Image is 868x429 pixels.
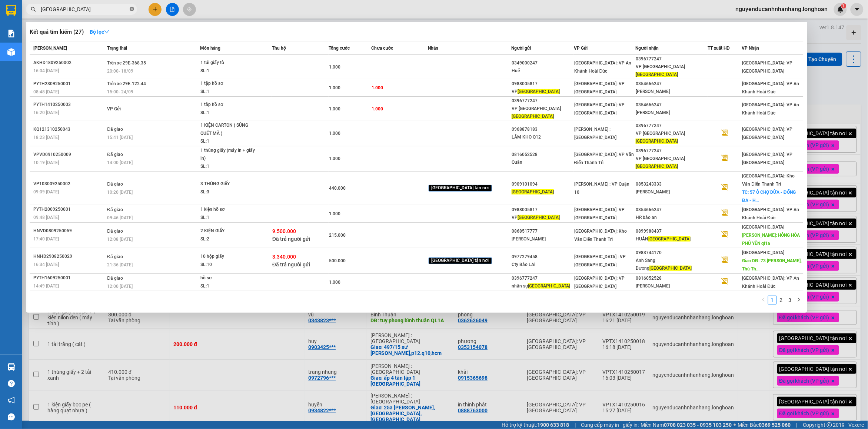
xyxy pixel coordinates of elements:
div: VP [GEOGRAPHIC_DATA] [636,63,707,79]
span: [GEOGRAPHIC_DATA] [512,189,554,194]
div: 0396777247 [636,147,707,155]
span: 21:36 [DATE] [107,262,133,267]
span: TC: 57 Ô CHỢ DỪA - ĐỐNG ĐA - H... [742,190,796,203]
div: 0816052528 [512,151,573,159]
span: 1.000 [329,106,340,112]
strong: Bộ lọc [90,29,109,35]
span: Chưa cước [371,46,393,51]
div: 0354666247 [636,80,707,88]
div: 0968878183 [512,126,573,133]
div: 0354666247 [636,101,707,109]
div: 0909101094 [512,180,573,188]
span: 500.000 [329,258,346,263]
span: [GEOGRAPHIC_DATA] [636,139,678,144]
div: HNHD2908250029 [33,253,105,260]
img: warehouse-icon [7,48,15,56]
span: 18:23 [DATE] [33,135,59,140]
span: 1.000 [329,211,340,216]
span: [GEOGRAPHIC_DATA]: VP An Khánh Hoài Đức [574,60,631,74]
div: 1 KIỆN CARTON ( SÚNG QUÉT MÃ ) [200,122,256,137]
span: 1.000 [372,106,383,112]
div: 0853243333 [636,180,707,188]
span: Món hàng [200,46,220,51]
span: Trên xe 29E-122.44 [107,81,146,86]
div: AKHD1809250002 [33,59,105,67]
span: Người gửi [511,46,531,51]
div: Anh Sang Dương [636,257,707,272]
span: [GEOGRAPHIC_DATA] : VP [GEOGRAPHIC_DATA] [574,254,626,267]
span: [PERSON_NAME] [33,46,67,51]
div: SL: 3 [200,188,256,196]
div: 0349000247 [512,59,573,67]
span: [GEOGRAPHIC_DATA]: VP [GEOGRAPHIC_DATA] [742,152,793,165]
span: 1.000 [329,64,340,70]
span: 14:49 [DATE] [33,283,59,289]
div: PYTH2309250001 [33,80,105,88]
span: Thu hộ [272,46,286,51]
span: 15:00 - 24/09 [107,89,133,94]
span: [GEOGRAPHIC_DATA]: VP [GEOGRAPHIC_DATA] [574,81,625,94]
span: 9.500.000 [272,228,296,234]
span: [GEOGRAPHIC_DATA] [742,250,785,255]
div: 0983744170 [636,249,707,257]
span: [GEOGRAPHIC_DATA]: VP [GEOGRAPHIC_DATA] [742,60,793,74]
span: [GEOGRAPHIC_DATA] [512,114,554,119]
span: 09:46 [DATE] [107,215,133,220]
div: SL: 2 [200,235,256,243]
div: SL: 1 [200,214,256,222]
div: [PERSON_NAME] [636,188,707,196]
span: VP Gửi [574,46,588,51]
div: SL: 1 [200,67,256,75]
span: [GEOGRAPHIC_DATA]: Kho Văn Điển Thanh Trì [574,229,627,242]
li: 1 [768,296,777,305]
span: Đã giao [107,254,123,259]
span: Người nhận [635,46,659,51]
span: search [31,7,36,12]
div: SL: 1 [200,282,256,290]
span: right [797,297,801,302]
div: Huế [512,67,573,75]
span: TT xuất HĐ [708,46,730,51]
div: [PERSON_NAME] [512,235,573,243]
div: 0396777247 [512,97,573,105]
span: [GEOGRAPHIC_DATA]: VP An Khánh Hoài Đức [742,207,799,220]
span: [GEOGRAPHIC_DATA] [648,236,691,242]
div: Cty Bảo LAi [512,261,573,269]
a: 1 [768,296,776,304]
div: 0396777247 [512,275,573,282]
div: nhân sự [512,282,573,290]
span: 10:19 [DATE] [33,160,59,165]
span: left [761,297,766,302]
div: HNVD0809250059 [33,227,105,235]
div: hồ sơ [200,274,256,282]
span: Tổng cước [329,46,350,51]
span: Đã giao [107,152,123,157]
div: VP [512,88,573,96]
span: 09:48 [DATE] [33,215,59,220]
span: 14:00 [DATE] [107,160,133,165]
div: 0816052528 [636,275,707,282]
span: [PERSON_NAME] : VP Quận 10 [574,182,629,195]
div: HR bảo an [636,214,707,222]
div: 1 kiện hồ sơ [200,206,256,214]
span: 1.000 [329,131,340,136]
span: 20:00 - 18/09 [107,69,133,74]
div: PYTH2009250001 [33,206,105,213]
span: [GEOGRAPHIC_DATA]: VP [GEOGRAPHIC_DATA] [574,102,625,116]
div: VPVD0910250009 [33,151,105,159]
input: Tìm tên, số ĐT hoặc mã đơn [41,5,128,13]
span: Đã giao [107,182,123,187]
span: VP Nhận [742,46,759,51]
button: left [759,296,768,305]
span: 16:34 [DATE] [33,262,59,267]
span: [GEOGRAPHIC_DATA] [518,89,560,94]
span: Trạng thái [107,46,127,51]
button: Bộ lọcdown [84,26,115,38]
div: SL: 1 [200,137,256,146]
div: 0868517777 [512,227,573,235]
div: VP [512,214,573,222]
span: [PERSON_NAME]: HÔNG HÒA PHÚ YÊN ql1a [742,233,800,246]
li: Previous Page [759,296,768,305]
div: 10 hộp giấy [200,253,256,261]
div: VP [GEOGRAPHIC_DATA] [636,130,707,145]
